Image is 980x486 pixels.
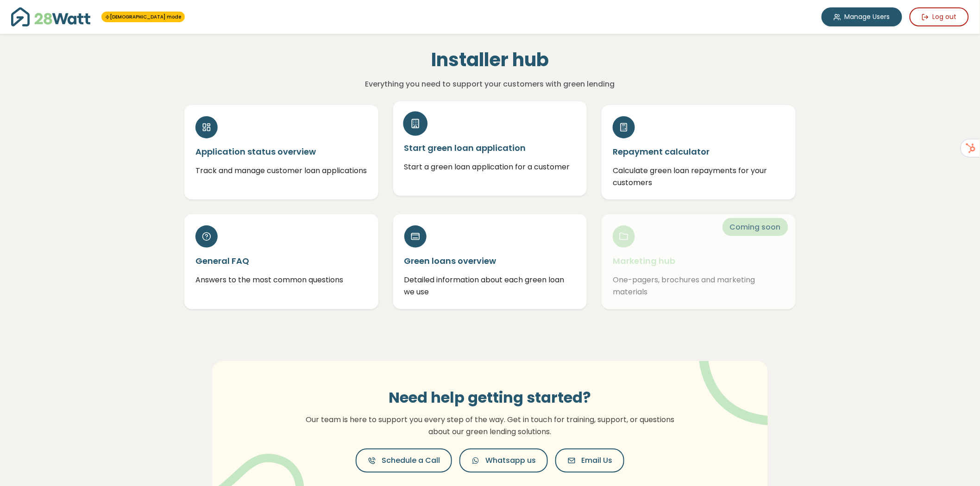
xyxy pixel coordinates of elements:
[105,13,181,20] a: [DEMOGRAPHIC_DATA] mode
[101,12,185,22] span: You're in 28Watt mode - full access to all features!
[356,449,452,473] button: Schedule a Call
[195,165,367,177] p: Track and manage customer loan applications
[910,7,969,26] button: Log out
[195,146,367,157] h5: Application status overview
[404,142,576,154] h5: Start green loan application
[822,7,902,26] a: Manage Users
[289,49,691,71] h1: Installer hub
[404,161,576,173] p: Start a green loan application for a customer
[289,78,691,90] p: Everything you need to support your customers with green lending
[404,255,576,267] h5: Green loans overview
[382,455,440,466] span: Schedule a Call
[11,7,90,26] img: 28Watt
[675,336,796,426] img: vector
[300,414,680,437] p: Our team is here to support you every step of the way. Get in touch for training, support, or que...
[555,449,624,473] button: Email Us
[195,274,367,286] p: Answers to the most common questions
[581,455,612,466] span: Email Us
[613,255,785,267] h5: Marketing hub
[300,389,680,406] h3: Need help getting started?
[404,274,576,298] p: Detailed information about each green loan we use
[613,274,785,298] p: One-pagers, brochures and marketing materials
[195,255,367,267] h5: General FAQ
[613,165,785,188] p: Calculate green loan repayments for your customers
[722,218,788,236] span: Coming soon
[613,146,785,157] h5: Repayment calculator
[485,455,536,466] span: Whatsapp us
[459,449,548,473] button: Whatsapp us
